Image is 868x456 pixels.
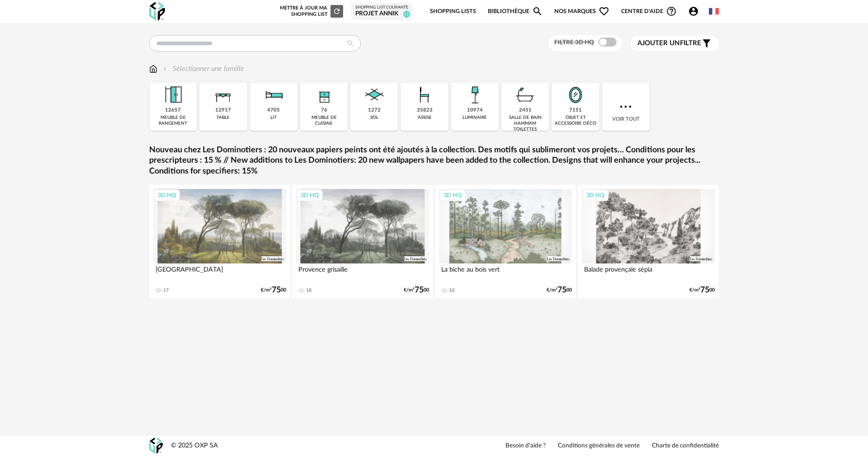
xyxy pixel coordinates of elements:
[217,115,230,121] div: table
[418,115,432,121] div: assise
[449,287,454,294] div: 10
[435,185,576,298] a: 3D HQ La biche au bois vert 10 €/m²7500
[278,5,343,18] div: Mettre à jour ma Shopping List
[161,64,169,74] img: svg+xml;base64,PHN2ZyB3aWR0aD0iMTYiIGhlaWdodD0iMTYiIHZpZXdCb3g9IjAgMCAxNiAxNiIgZmlsbD0ibm9uZSIgeG...
[149,438,163,454] img: OXP
[355,5,408,18] a: Shopping List courante Projet Annik 13
[554,1,609,22] span: Nos marques
[163,287,169,294] div: 17
[415,287,424,293] span: 75
[582,189,609,201] div: 3D HQ
[152,115,194,127] div: meuble de rangement
[165,107,181,114] div: 12657
[333,9,341,14] span: Refresh icon
[171,442,218,450] div: © 2025 OXP SA
[270,115,277,121] div: lit
[312,83,336,107] img: Rangement.png
[368,107,381,114] div: 1272
[621,6,677,17] span: Centre d'aideHelp Circle Outline icon
[602,83,650,131] div: Voir tout
[355,10,408,18] div: Projet Annik
[578,185,719,298] a: 3D HQ Balade provençale sépia €/m²7500
[211,83,236,107] img: Table.png
[700,287,709,293] span: 75
[439,263,572,282] div: La biche au bois vert
[296,263,429,282] div: Provence grisaille
[161,64,244,74] div: Sélectionner une famille
[292,185,433,298] a: 3D HQ Provence grisaille 18 €/m²7500
[505,442,546,450] a: Besoin d'aide ?
[558,442,640,450] a: Conditions générales de vente
[404,287,429,293] div: €/m² 00
[666,6,677,17] span: Help Circle Outline icon
[154,189,180,201] div: 3D HQ
[370,115,378,121] div: sol
[554,39,594,46] span: Filtre 3D HQ
[161,83,185,107] img: Meuble%20de%20rangement.png
[513,83,538,107] img: Salle%20de%20bain.png
[149,185,290,298] a: 3D HQ [GEOGRAPHIC_DATA] 17 €/m²7500
[321,107,327,114] div: 76
[149,2,165,21] img: OXP
[355,5,408,10] div: Shopping List courante
[701,38,712,49] span: Filter icon
[412,83,437,107] img: Assise.png
[652,442,719,450] a: Charte de confidentialité
[563,83,588,107] img: Miroir.png
[462,115,487,121] div: luminaire
[267,107,280,114] div: 4705
[306,287,311,294] div: 18
[618,99,634,115] img: more.7b13dc1.svg
[153,263,286,282] div: [GEOGRAPHIC_DATA]
[519,107,532,114] div: 2451
[637,39,701,48] span: filtre
[557,287,566,293] span: 75
[554,115,596,127] div: objet et accessoire déco
[362,83,387,107] img: Sol.png
[149,64,157,74] img: svg+xml;base64,PHN2ZyB3aWR0aD0iMTYiIGhlaWdodD0iMTciIHZpZXdCb3g9IjAgMCAxNiAxNyIgZmlsbD0ibm9uZSIgeG...
[569,107,582,114] div: 7151
[215,107,231,114] div: 12917
[462,83,487,107] img: Luminaire.png
[439,189,466,201] div: 3D HQ
[532,6,543,17] span: Magnify icon
[504,115,546,132] div: salle de bain hammam toilettes
[272,287,281,293] span: 75
[417,107,433,114] div: 35823
[709,6,719,16] img: fr
[488,1,543,22] a: BibliothèqueMagnify icon
[689,287,715,293] div: €/m² 00
[688,6,699,17] span: Account Circle icon
[261,287,286,293] div: €/m² 00
[547,287,572,293] div: €/m² 00
[149,145,719,177] a: Nouveau chez Les Dominotiers : 20 nouveaux papiers peints ont été ajoutés à la collection. Des mo...
[582,263,715,282] div: Balade provençale sépia
[631,36,719,51] button: Ajouter unfiltre Filter icon
[430,1,476,22] a: Shopping Lists
[297,189,323,201] div: 3D HQ
[637,40,680,47] span: Ajouter un
[261,83,286,107] img: Literie.png
[467,107,483,114] div: 10974
[303,115,345,127] div: meuble de cuisine
[599,6,609,17] span: Heart Outline icon
[403,11,410,18] span: 13
[688,6,703,17] span: Account Circle icon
